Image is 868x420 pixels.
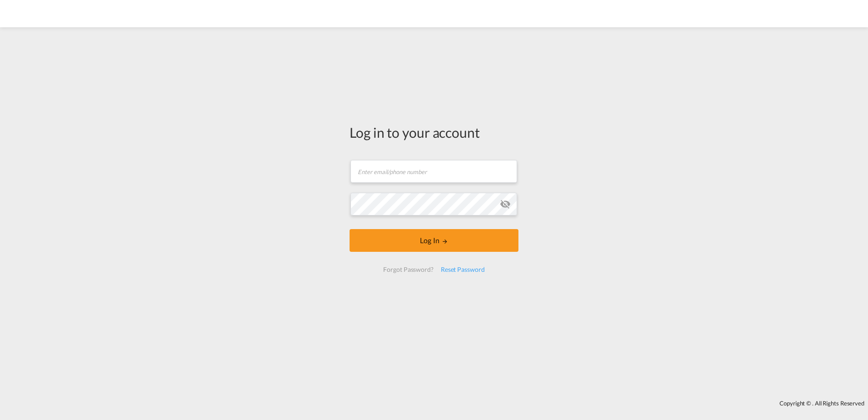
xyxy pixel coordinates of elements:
button: LOGIN [350,229,518,252]
div: Reset Password [437,261,488,278]
div: Log in to your account [350,123,518,142]
input: Enter email/phone number [350,160,517,183]
div: Forgot Password? [380,261,437,278]
md-icon: icon-eye-off [500,199,511,210]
